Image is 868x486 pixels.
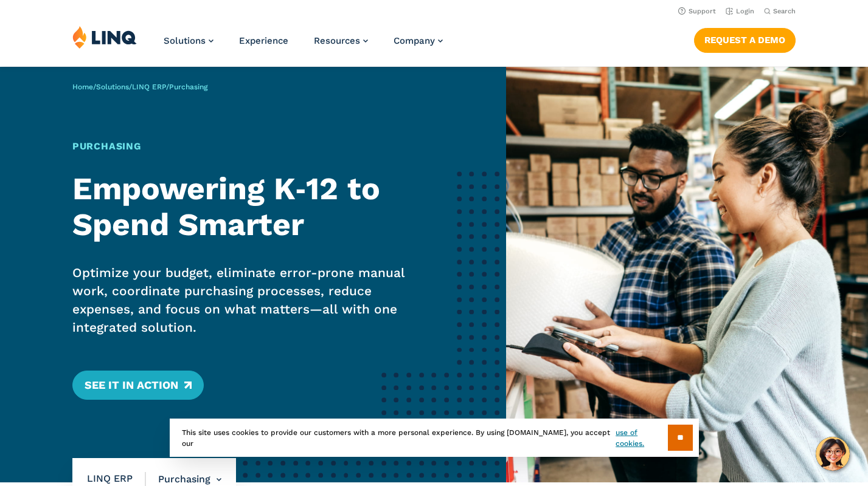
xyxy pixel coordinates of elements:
[314,35,368,46] a: Resources
[694,28,796,52] a: Request a Demo
[394,35,435,46] span: Company
[169,83,207,91] span: Purchasing
[816,437,850,471] button: Hello, have a question? Let’s chat.
[170,419,699,457] div: This site uses cookies to provide our customers with a more personal experience. By using [DOMAIN...
[72,170,380,243] strong: Empowering K‑12 to Spend Smarter
[506,67,868,482] img: ERP Purchasing Banner
[773,7,796,15] span: Search
[239,35,288,46] a: Experience
[72,264,414,337] p: Optimize your budget, eliminate error-prone manual work, coordinate purchasing processes, reduce ...
[72,83,207,91] span: / / /
[314,35,360,46] span: Resources
[72,83,93,91] a: Home
[72,139,414,154] h1: Purchasing
[87,472,146,485] span: LINQ ERP
[764,7,796,16] button: Open Search Bar
[394,35,443,46] a: Company
[694,26,796,52] nav: Button Navigation
[616,427,667,449] a: use of cookies.
[164,35,214,46] a: Solutions
[164,26,443,66] nav: Primary Navigation
[72,26,137,49] img: LINQ | K‑12 Software
[164,35,206,46] span: Solutions
[678,7,716,15] a: Support
[96,83,129,91] a: Solutions
[132,83,166,91] a: LINQ ERP
[72,371,204,400] a: See it in Action
[726,7,754,15] a: Login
